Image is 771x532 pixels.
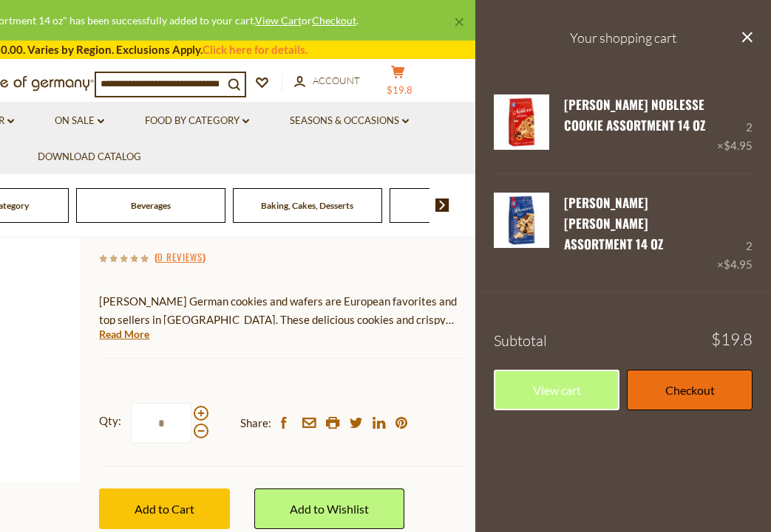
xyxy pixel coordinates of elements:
[435,198,449,212] img: next arrow
[38,149,141,165] a: Download Catalog
[627,370,753,410] a: Checkout
[494,370,619,410] a: View cart
[313,75,360,86] span: Account
[387,84,412,96] span: $19.8
[99,412,121,430] strong: Qty:
[154,249,206,264] span: ( )
[455,18,463,27] a: ×
[494,193,549,248] img: Hans Freitag Desiree Wafer Assortment
[294,73,360,89] a: Account
[240,414,271,432] span: Share:
[131,403,191,443] input: Qty:
[564,95,705,134] a: [PERSON_NAME] Noblesse Cookie Assortment 14 oz
[376,65,420,102] button: $19.8
[724,139,753,152] span: $4.95
[494,94,549,150] img: Hans Freitag Noblesse Cookie Assortment
[717,193,753,274] div: 2 ×
[717,94,753,155] div: 2 ×
[711,331,753,348] span: $19.8
[724,258,753,271] span: $4.95
[494,331,547,350] span: Subtotal
[312,14,356,27] a: Checkout
[157,249,203,266] a: 0 Reviews
[255,14,302,27] a: View Cart
[55,113,104,129] a: On Sale
[99,327,149,342] a: Read More
[494,94,549,155] a: Hans Freitag Noblesse Cookie Assortment
[261,200,353,211] a: Baking, Cakes, Desserts
[290,113,409,129] a: Seasons & Occasions
[564,193,663,254] a: [PERSON_NAME] [PERSON_NAME] Assortment 14 oz
[145,113,249,129] a: Food By Category
[203,43,308,56] a: Click here for details.
[99,488,230,529] button: Add to Cart
[131,200,171,211] a: Beverages
[254,488,404,529] a: Add to Wishlist
[135,502,194,516] span: Add to Cart
[494,193,549,274] a: Hans Freitag Desiree Wafer Assortment
[99,292,464,329] p: [PERSON_NAME] German cookies and wafers are European favorites and top sellers in [GEOGRAPHIC_DAT...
